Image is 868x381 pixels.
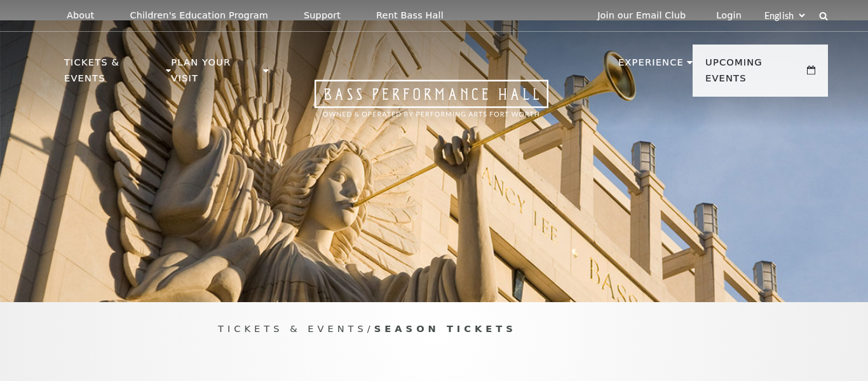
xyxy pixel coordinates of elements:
p: Plan Your Visit [171,55,260,94]
p: Tickets & Events [64,55,163,94]
p: Upcoming Events [705,55,804,94]
p: Support [304,10,341,21]
p: Experience [618,55,684,78]
p: Children's Education Program [130,10,268,21]
p: / [218,321,650,337]
p: About [67,10,94,21]
p: Rent Bass Hall [376,10,444,21]
span: Season Tickets [374,323,517,334]
span: Tickets & Events [218,323,367,334]
select: Select: [762,10,807,22]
